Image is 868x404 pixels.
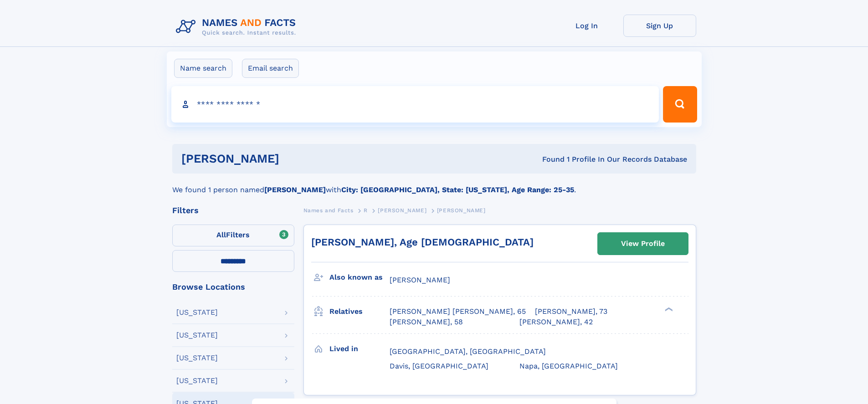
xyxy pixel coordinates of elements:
[621,233,665,254] div: View Profile
[519,317,593,327] a: [PERSON_NAME], 42
[390,362,488,370] span: Davis, [GEOGRAPHIC_DATA]
[411,154,687,164] div: Found 1 Profile In Our Records Database
[519,362,618,370] span: Napa, [GEOGRAPHIC_DATA]
[663,86,697,123] button: Search Button
[303,205,354,216] a: Names and Facts
[172,174,696,195] div: We found 1 person named with .
[378,205,426,216] a: [PERSON_NAME]
[390,307,526,317] a: [PERSON_NAME] [PERSON_NAME], 65
[176,309,218,316] div: [US_STATE]
[598,233,688,255] a: View Profile
[390,347,546,356] span: [GEOGRAPHIC_DATA], [GEOGRAPHIC_DATA]
[172,283,294,291] div: Browse Locations
[535,307,607,317] a: [PERSON_NAME], 73
[437,207,486,214] span: [PERSON_NAME]
[329,341,390,357] h3: Lived in
[176,354,218,362] div: [US_STATE]
[390,276,450,284] span: [PERSON_NAME]
[341,185,574,194] b: City: [GEOGRAPHIC_DATA], State: [US_STATE], Age Range: 25-35
[174,59,232,78] label: Name search
[623,15,696,37] a: Sign Up
[172,206,294,215] div: Filters
[176,377,218,384] div: [US_STATE]
[364,205,368,216] a: R
[364,207,368,214] span: R
[172,15,303,39] img: Logo Names and Facts
[216,230,226,239] span: All
[264,185,326,194] b: [PERSON_NAME]
[171,86,659,123] input: search input
[181,153,411,164] h1: [PERSON_NAME]
[176,332,218,339] div: [US_STATE]
[329,304,390,319] h3: Relatives
[172,225,294,246] label: Filters
[378,207,426,214] span: [PERSON_NAME]
[311,236,534,248] a: [PERSON_NAME], Age [DEMOGRAPHIC_DATA]
[242,59,299,78] label: Email search
[663,307,673,312] div: ❯
[390,317,463,327] a: [PERSON_NAME], 58
[550,15,623,37] a: Log In
[329,270,390,285] h3: Also known as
